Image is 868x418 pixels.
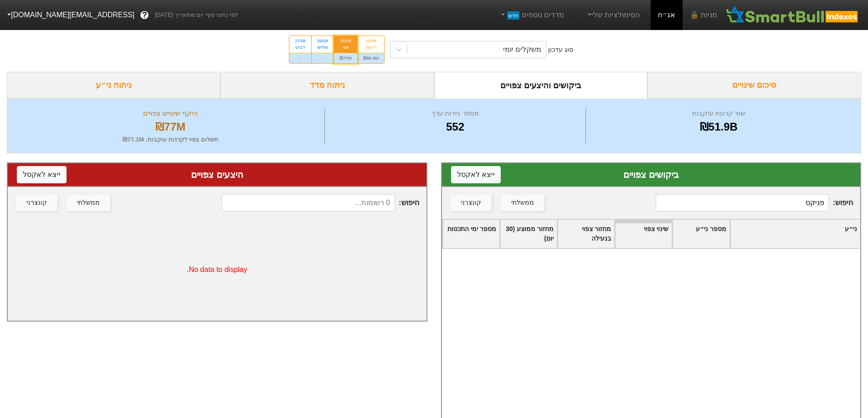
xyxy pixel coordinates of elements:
[19,119,322,135] div: ₪77M
[656,194,853,212] span: חיפוש :
[317,44,328,50] div: שלישי
[434,72,648,99] div: ביקושים והיצעים צפויים
[26,198,47,208] div: קונצרני
[312,53,334,63] div: -
[19,108,322,119] div: היקף שינויים צפויים
[8,219,426,321] div: No data to display.
[730,220,860,248] div: Toggle SortBy
[7,72,221,99] div: ניתוח ני״ע
[511,198,534,208] div: ממשלתי
[495,6,568,24] a: מדדים נוספיםחדש
[656,194,829,212] input: 552 רשומות...
[588,119,849,135] div: ₪51.9B
[358,53,385,63] div: ₪65.8M
[17,168,417,181] div: היצעים צפויים
[724,6,861,24] img: SmartBull
[582,6,643,24] a: הסימולציות שלי
[327,119,583,135] div: 552
[317,38,328,44] div: 26/08
[295,44,306,50] div: רביעי
[461,198,481,208] div: קונצרני
[501,195,544,211] button: ממשלתי
[558,220,614,248] div: Toggle SortBy
[17,166,67,183] button: ייצא לאקסל
[19,135,322,144] div: תשלום צפוי לקרנות עוקבות : ₪77.1M
[16,195,57,211] button: קונצרני
[154,10,238,20] span: לפי נתוני סוף יום מתאריך [DATE]
[500,220,557,248] div: Toggle SortBy
[221,72,434,99] div: ניתוח מדד
[334,53,357,63] div: ₪77M
[142,9,147,21] span: ?
[67,195,110,211] button: ממשלתי
[339,38,352,44] div: 25/08
[363,38,379,44] div: 24/08
[588,108,849,119] div: שווי קרנות עוקבות
[615,220,672,248] div: Toggle SortBy
[503,44,541,55] div: משקלים יומי
[327,108,583,119] div: מספר ניירות ערך
[548,45,573,55] div: סוג עדכון
[647,72,861,99] div: סיכום שינויים
[221,194,419,212] span: חיפוש :
[451,168,852,181] div: ביקושים צפויים
[450,195,492,211] button: קונצרני
[221,194,395,212] input: 0 רשומות...
[507,11,519,20] span: חדש
[673,220,729,248] div: Toggle SortBy
[451,166,501,183] button: ייצא לאקסל
[289,53,311,63] div: -
[363,44,379,50] div: ראשון
[443,220,499,248] div: Toggle SortBy
[339,44,352,50] div: שני
[77,198,100,208] div: ממשלתי
[295,38,306,44] div: 27/08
